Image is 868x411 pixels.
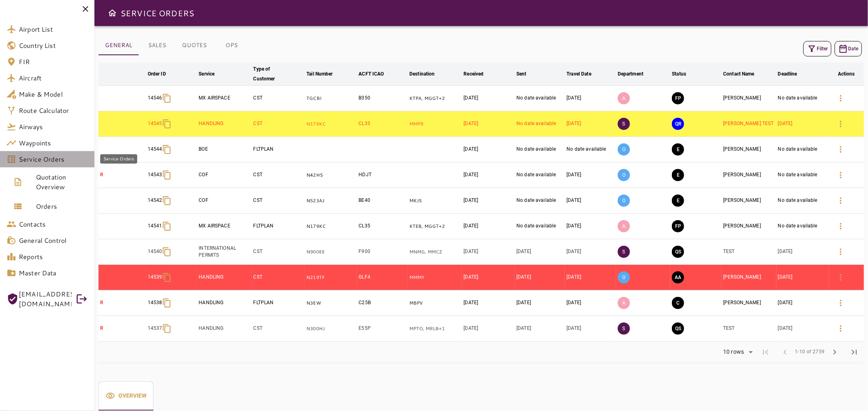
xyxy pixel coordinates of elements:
[565,137,616,162] td: No date available
[98,36,139,55] button: GENERAL
[831,242,851,262] button: Details
[19,289,72,309] span: [EMAIL_ADDRESS][DOMAIN_NAME]
[672,246,684,258] button: QUOTE SENT
[409,197,460,204] p: MKJS
[148,95,162,102] p: 14546
[516,69,527,79] div: Sent
[565,239,616,265] td: [DATE]
[19,138,88,148] span: Waypoints
[197,111,251,137] td: HANDLING
[139,36,175,55] button: SALES
[618,220,630,232] p: A
[104,5,120,21] button: Open drawer
[831,216,851,236] button: Details
[306,223,355,230] p: N179KC
[409,95,460,102] p: KTPA, MGGT, KTMB, KLRD
[835,41,862,56] button: Date
[19,252,88,262] span: Reports
[462,214,515,239] td: [DATE]
[148,223,162,229] p: 14541
[462,188,515,214] td: [DATE]
[776,239,829,265] td: [DATE]
[844,342,864,362] span: Last Page
[565,86,616,111] td: [DATE]
[775,342,795,362] span: Previous Page
[515,239,565,265] td: [DATE]
[618,297,630,309] p: A
[515,162,565,188] td: No date available
[120,6,194,19] h6: SERVICE ORDERS
[306,69,343,79] span: Tail Number
[359,69,394,79] span: ACFT ICAO
[722,239,776,265] td: TEST
[722,137,776,162] td: [PERSON_NAME]
[357,162,408,188] td: HDJT
[306,300,355,307] p: N3EW
[672,92,684,104] button: FINAL PREPARATION
[409,69,445,79] span: Destination
[19,106,88,115] span: Route Calculator
[100,299,144,306] p: R
[795,348,825,356] span: 1-10 of 2759
[100,171,144,178] p: R
[306,249,355,255] p: N900EE
[618,271,630,283] p: O
[849,347,859,357] span: last_page
[19,236,88,245] span: General Control
[197,86,251,111] td: MX AIRSPACE
[98,381,153,411] button: Overview
[672,297,684,309] button: CLOSED
[252,316,305,342] td: CST
[252,188,305,214] td: CST
[515,188,565,214] td: No date available
[306,121,355,128] p: N179KC
[672,195,684,207] button: EXECUTION
[306,172,355,179] p: N42HS
[618,195,630,207] p: O
[831,114,851,134] button: Details
[618,143,630,156] p: O
[672,69,686,79] div: Status
[357,290,408,316] td: C25B
[306,95,355,102] p: TGCBI
[462,137,515,162] td: [DATE]
[252,137,305,162] td: FLTPLAN
[148,69,166,79] div: Order ID
[213,36,250,55] button: OPS
[618,69,654,79] span: Department
[776,137,829,162] td: No date available
[776,111,829,137] td: [DATE]
[565,265,616,290] td: [DATE]
[776,162,829,188] td: No date available
[98,381,153,411] div: basic tabs example
[409,274,460,281] p: MMMY
[722,265,776,290] td: [PERSON_NAME]
[825,342,844,362] span: Next Page
[197,265,251,290] td: HANDLING
[515,214,565,239] td: No date available
[19,122,88,132] span: Airways
[515,137,565,162] td: No date available
[19,268,88,278] span: Master Data
[776,214,829,239] td: No date available
[19,219,88,229] span: Contacts
[199,69,214,79] div: Service
[252,239,305,265] td: CST
[409,249,460,255] p: MNMG, MMCZ
[148,197,162,204] p: 14542
[565,111,616,137] td: [DATE]
[831,165,851,185] button: Details
[306,69,332,79] div: Tail Number
[148,69,177,79] span: Order ID
[19,154,88,164] span: Service Orders
[831,319,851,338] button: Details
[722,290,776,316] td: [PERSON_NAME]
[778,69,797,79] div: Deadline
[19,73,88,83] span: Aircraft
[252,265,305,290] td: CST
[722,316,776,342] td: TEST
[175,36,213,55] button: QUOTES
[515,111,565,137] td: No date available
[803,41,831,56] button: Filter
[618,169,630,181] p: O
